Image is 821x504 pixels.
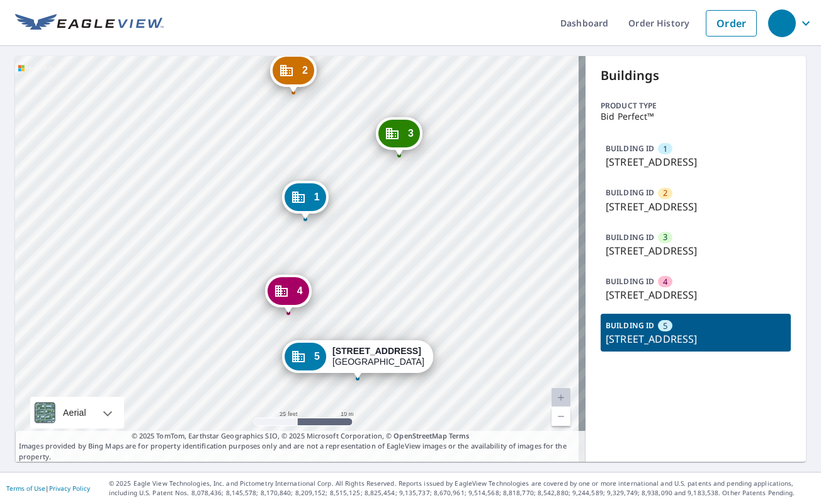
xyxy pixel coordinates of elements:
p: [STREET_ADDRESS] [606,199,786,214]
img: EV Logo [15,14,164,33]
span: 5 [314,352,320,361]
p: BUILDING ID [606,232,654,243]
span: 4 [663,276,667,288]
div: Aerial [59,397,90,428]
span: 1 [314,192,320,202]
p: [STREET_ADDRESS] [606,243,786,258]
span: 2 [663,187,667,199]
span: 4 [297,286,303,295]
div: Dropped pin, building 5, Commercial property, 325 Electric Ave East Pittsburgh, PA 15112 [282,340,433,379]
p: BUILDING ID [606,143,654,154]
strong: [STREET_ADDRESS] [332,346,421,356]
a: Current Level 20, Zoom In Disabled [552,388,570,407]
div: Dropped pin, building 1, Commercial property, 325 Electric Ave East Pittsburgh, PA 15112 [282,181,329,220]
a: Current Level 20, Zoom Out [552,407,570,426]
div: Aerial [30,397,124,428]
div: Dropped pin, building 4, Commercial property, 325 Electric Ave East Pittsburgh, PA 15112 [265,275,312,314]
a: Order [706,10,757,37]
p: Buildings [601,66,791,85]
span: 3 [408,129,414,138]
span: © 2025 TomTom, Earthstar Geographics SIO, © 2025 Microsoft Corporation, © [132,431,470,442]
p: | [6,484,90,492]
div: [GEOGRAPHIC_DATA] [332,346,424,367]
p: [STREET_ADDRESS] [606,287,786,302]
span: 1 [663,143,667,155]
p: BUILDING ID [606,320,654,331]
div: Dropped pin, building 2, Commercial property, 325 Electric Ave East Pittsburgh, PA 15112 [270,54,317,93]
p: BUILDING ID [606,187,654,198]
span: 2 [302,66,308,75]
a: Terms [449,431,470,440]
p: © 2025 Eagle View Technologies, Inc. and Pictometry International Corp. All Rights Reserved. Repo... [109,479,815,498]
span: 5 [663,320,667,332]
a: Terms of Use [6,484,45,493]
p: [STREET_ADDRESS] [606,331,786,346]
a: OpenStreetMap [394,431,446,440]
div: Dropped pin, building 3, Commercial property, 325 Electric Ave East Pittsburgh, PA 15112 [376,117,422,156]
p: Bid Perfect™ [601,112,791,122]
p: BUILDING ID [606,276,654,287]
a: Privacy Policy [49,484,90,493]
p: [STREET_ADDRESS] [606,154,786,169]
p: Product type [601,100,791,112]
span: 3 [663,231,667,243]
p: Images provided by Bing Maps are for property identification purposes only and are not a represen... [15,431,586,462]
